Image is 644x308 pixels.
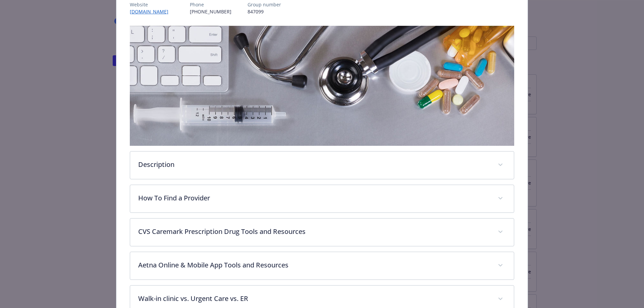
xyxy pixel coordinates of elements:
[190,8,231,15] p: [PHONE_NUMBER]
[248,1,281,8] p: Group number
[130,26,515,146] img: banner
[190,1,231,8] p: Phone
[130,219,514,246] div: CVS Caremark Prescription Drug Tools and Resources
[138,294,490,304] p: Walk-in clinic vs. Urgent Care vs. ER
[130,1,174,8] p: Website
[138,193,490,203] p: How To Find a Provider
[130,185,514,212] div: How To Find a Provider
[138,260,490,270] p: Aetna Online & Mobile App Tools and Resources
[130,8,174,15] a: [DOMAIN_NAME]
[138,160,490,170] p: Description
[138,227,490,237] p: CVS Caremark Prescription Drug Tools and Resources
[130,151,514,179] div: Description
[248,8,281,15] p: 847099
[130,252,514,280] div: Aetna Online & Mobile App Tools and Resources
